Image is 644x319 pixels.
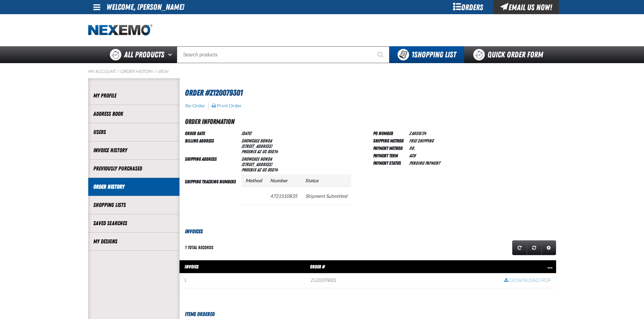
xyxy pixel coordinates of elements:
button: Start Searching [373,46,389,63]
span: Free Shipping [409,138,433,143]
a: Home [88,24,152,36]
span: PHOENIX [241,149,256,154]
span: Invoice [185,264,198,269]
a: Quick Order Form [464,46,556,63]
a: Saved Searches [93,219,174,227]
td: PO Number [373,129,406,137]
th: Method [241,175,266,187]
h3: Items Ordered [180,310,556,318]
td: Shipping Address [185,155,239,173]
button: You have 1 Shopping List. Open to view details [389,46,464,63]
h2: Order Information [185,116,556,127]
span: PHOENIX [241,167,256,172]
a: Order History [93,183,174,191]
div: 1 total records [185,244,213,251]
span: US [262,149,266,154]
span: P.O. [409,145,415,151]
img: Nexemo logo [88,24,152,36]
a: Users [93,128,174,136]
td: Payment Method [373,144,406,152]
td: Order Date [185,129,239,137]
a: My Designs [93,238,174,245]
span: AZ [257,167,261,172]
a: Reset grid action [527,240,542,255]
span: Showcase Honda [241,156,272,162]
a: Address Book [93,110,174,118]
span: Order # [310,264,325,269]
td: Z120079301 [306,273,499,288]
span: US [262,167,266,172]
a: My Account [88,69,116,74]
span: [STREET_ADDRESS] [241,162,272,167]
span: Order #Z120079301 [185,88,243,98]
span: ZAK09/24 [409,131,426,136]
span: [DATE] [241,131,251,136]
a: Refresh grid action [512,240,527,255]
th: Status [301,175,351,187]
td: Payment Status [373,159,406,166]
td: Shipment Submitted [301,187,351,205]
button: Print Order [211,103,242,109]
a: Order History [120,69,153,74]
a: Invoice History [93,147,174,154]
nav: Breadcrumbs [88,69,556,74]
td: Shipping Method [373,137,406,144]
td: Payment Term [373,152,406,159]
td: Shipping Tracking Numbers [185,173,239,217]
a: View [158,69,169,74]
input: Search [177,46,389,63]
th: Number [266,175,301,187]
span: / [154,69,157,74]
a: Shopping Lists [93,201,174,209]
bdo: 85014 [267,149,278,154]
th: Row actions [499,260,556,273]
span: AZ [257,149,261,154]
td: 1 [180,273,306,288]
button: Re-Order [185,103,206,109]
span: All Products [124,49,164,61]
span: Pending payment [409,160,440,166]
a: Previously Purchased [93,165,174,172]
span: / [117,69,119,74]
td: Billing Address [185,137,239,155]
span: ACH [409,153,415,158]
a: Expand or Collapse Grid Settings [541,240,556,255]
strong: 1 [411,50,414,59]
span: [STREET_ADDRESS] [241,143,272,149]
span: Shopping List [411,50,456,59]
button: Open All Products pages [166,46,177,63]
bdo: 85014 [267,167,278,172]
a: Download PDF row action [504,277,551,284]
td: 4721510835 [266,187,301,205]
a: My Profile [93,92,174,100]
h3: Invoices [180,228,556,236]
span: Showcase Honda [241,138,272,143]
